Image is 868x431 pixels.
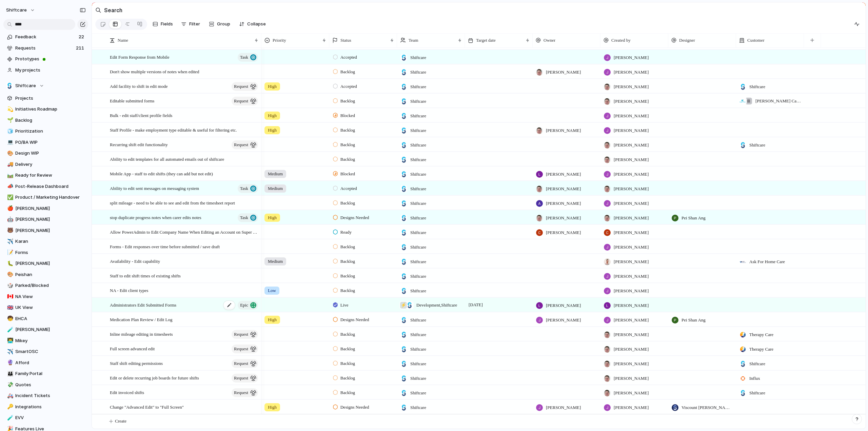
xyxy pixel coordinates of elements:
span: Afford [15,359,86,366]
span: Shiftcare [410,156,426,163]
div: 🧪EVV [3,413,88,423]
button: 🤖 [6,216,13,223]
span: EVV [15,414,86,421]
span: Shiftcare [749,142,765,149]
span: Designs Needed [340,214,369,221]
a: 👨‍💻Mikey [3,336,88,346]
div: ✈️SmartOSC [3,347,88,357]
span: request [234,96,248,106]
div: 🛤️ [7,172,12,179]
a: 📝Forms [3,248,88,258]
a: Feedback22 [3,32,88,42]
span: Backlog [340,200,355,207]
div: 🇨🇦 [7,293,12,300]
a: 🇬🇧UK View [3,302,88,313]
div: 🐻[PERSON_NAME] [3,226,88,236]
div: 🧪[PERSON_NAME] [3,325,88,335]
span: Projects [15,95,86,102]
button: ✈️ [6,238,13,245]
span: Shiftcare [410,229,426,236]
span: Staff Profile - make employment type editable & useful for filtering etc. [110,126,237,134]
span: Fields [161,21,173,27]
span: [PERSON_NAME] [614,83,649,90]
span: EHCA [15,315,86,322]
span: 211 [76,45,85,52]
div: 🇬🇧 [7,304,12,312]
span: SmartOSC [15,348,86,355]
span: [PERSON_NAME] [15,216,86,223]
span: [PERSON_NAME] [614,156,649,163]
span: [PERSON_NAME] [614,98,649,105]
span: Prototypes [15,56,86,62]
button: 🧪 [6,414,13,421]
span: [PERSON_NAME] [546,69,581,76]
button: 🔮 [6,359,13,366]
a: 🚚Delivery [3,159,88,170]
span: [PERSON_NAME] [614,258,649,265]
span: Shiftcare [410,200,426,207]
span: Blocked [340,112,355,119]
button: ✈️ [6,348,13,355]
span: Shiftcare [410,113,426,119]
span: High [268,83,277,90]
span: [PERSON_NAME] [15,205,86,212]
div: ✅ [7,194,12,201]
span: [PERSON_NAME] [614,200,649,207]
span: [PERSON_NAME] [614,244,649,251]
button: 💸 [6,381,13,388]
span: Family Portal [15,370,86,377]
span: Forms [15,249,86,256]
span: Epic [240,300,248,310]
div: 💸 [7,381,12,389]
span: [PERSON_NAME] [614,215,649,221]
button: Epic [238,301,258,310]
span: Delivery [15,161,86,168]
a: 💸Quotes [3,380,88,390]
span: Ability to edit templates for all automated emails out of shiftcare [110,155,224,163]
span: Staff to edit shift times of existing shifts [110,272,181,279]
span: [PERSON_NAME] [546,185,581,192]
span: Availability - Edit capability [110,257,160,265]
div: ✅Product / Marketing Handover [3,192,88,202]
a: 🎨Peishan [3,270,88,280]
button: 🍎 [6,205,13,212]
span: Backlog [340,98,355,104]
button: request [232,374,258,383]
a: 🛤️Ready for Review [3,170,88,180]
span: Task [240,184,248,193]
span: High [268,112,277,119]
div: 🎲 [7,282,12,290]
span: Incident Tickets [15,392,86,399]
span: Backlog [340,156,355,163]
span: [DATE] [467,301,485,309]
span: Accepted [340,83,357,90]
span: PO/BA WIP [15,139,86,146]
a: 🍎[PERSON_NAME] [3,203,88,214]
button: 🔑 [6,404,13,410]
span: [PERSON_NAME] [614,229,649,236]
a: 🤖[PERSON_NAME] [3,214,88,224]
a: 🧊Prioritization [3,126,88,136]
div: 👪Family Portal [3,369,88,379]
span: Shiftcare [410,83,426,90]
span: Recurring shift edit functionality [110,140,168,148]
button: 🧪 [6,326,13,333]
span: Pei Shan Ang [682,215,706,221]
span: Owner [544,37,555,44]
a: 🐛[PERSON_NAME] [3,258,88,269]
span: [PERSON_NAME] [614,142,649,149]
div: 🔮 [7,359,12,367]
div: ✈️ [7,238,12,246]
button: shiftcare [3,5,39,16]
span: Medium [268,258,283,265]
h2: Search [104,6,122,14]
span: Medium [268,171,283,177]
span: Post-Release Dashboard [15,183,86,190]
span: Ready for Review [15,172,86,179]
span: [PERSON_NAME] [614,171,649,178]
